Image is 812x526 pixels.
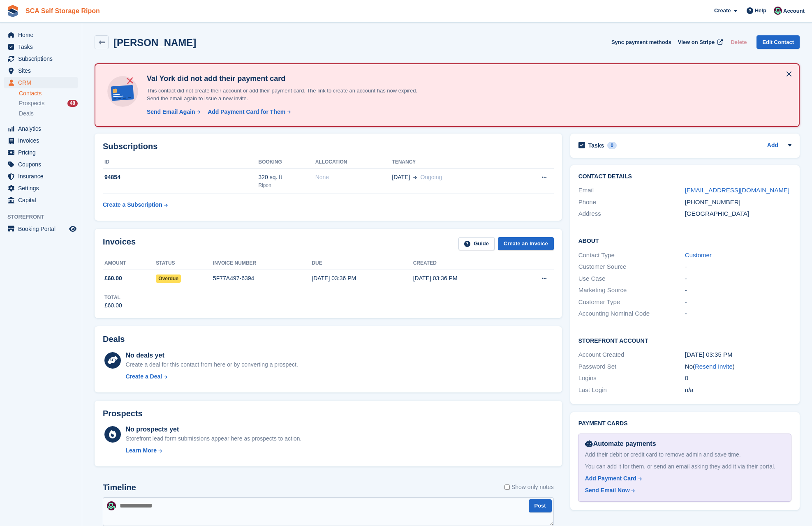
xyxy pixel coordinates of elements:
[103,156,258,169] th: ID
[685,286,791,295] div: -
[685,374,791,383] div: 0
[685,262,791,272] div: -
[4,53,78,65] a: menu
[4,182,78,194] a: menu
[685,251,712,258] a: Customer
[103,197,168,212] a: Create a Subscription
[125,372,298,381] a: Create a Deal
[578,350,685,360] div: Account Created
[18,53,67,65] span: Subscriptions
[504,483,510,491] input: Show only notes
[585,486,630,495] div: Send Email Now
[18,123,67,134] span: Analytics
[578,385,685,395] div: Last Login
[458,237,495,251] a: Guide
[125,446,301,455] a: Learn More
[685,198,791,207] div: [PHONE_NUMBER]
[18,135,67,146] span: Invoices
[4,123,78,134] a: menu
[103,142,554,151] h2: Subscriptions
[18,41,67,53] span: Tasks
[420,174,442,180] span: Ongoing
[578,186,685,195] div: Email
[685,309,791,318] div: -
[727,35,750,49] button: Delete
[578,274,685,284] div: Use Case
[392,156,512,169] th: Tenancy
[125,372,162,381] div: Create a Deal
[312,257,413,270] th: Due
[685,385,791,395] div: n/a
[4,77,78,88] a: menu
[204,108,291,116] a: Add Payment Card for Them
[578,374,685,383] div: Logins
[4,29,78,41] a: menu
[113,37,196,48] h2: [PERSON_NAME]
[107,501,116,510] img: Sam Chapman
[147,108,195,116] div: Send Email Again
[685,298,791,307] div: -
[258,182,315,189] div: Ripon
[685,209,791,219] div: [GEOGRAPHIC_DATA]
[675,35,724,49] a: View on Stripe
[19,109,78,118] a: Deals
[4,135,78,146] a: menu
[18,159,67,170] span: Coupons
[578,251,685,260] div: Contact Type
[611,35,671,49] button: Sync payment methods
[4,159,78,170] a: menu
[213,274,312,283] div: 5F77A497-6394
[685,350,791,360] div: [DATE] 03:35 PM
[392,173,410,182] span: [DATE]
[578,236,791,245] h2: About
[208,108,285,116] div: Add Payment Card for Them
[312,274,413,283] div: [DATE] 03:36 PM
[607,142,617,149] div: 0
[578,286,685,295] div: Marketing Source
[578,198,685,207] div: Phone
[4,41,78,53] a: menu
[498,237,554,251] a: Create an Invoice
[103,201,162,209] div: Create a Subscription
[258,173,315,182] div: 320 sq. ft
[103,335,125,344] h2: Deals
[585,439,784,449] div: Automate payments
[19,90,78,97] a: Contacts
[103,237,136,251] h2: Invoices
[143,74,431,83] h4: Val York did not add their payment card
[104,274,122,283] span: £60.00
[578,336,791,344] h2: Storefront Account
[125,360,298,369] div: Create a deal for this contact from here or by converting a prospect.
[19,110,34,118] span: Deals
[104,294,122,301] div: Total
[4,223,78,235] a: menu
[104,301,122,310] div: £60.00
[578,362,685,371] div: Password Set
[4,194,78,206] a: menu
[714,7,731,15] span: Create
[783,7,805,15] span: Account
[413,257,514,270] th: Created
[756,35,800,49] a: Edit Contact
[755,7,766,15] span: Help
[125,424,301,434] div: No prospects yet
[504,483,554,491] label: Show only notes
[7,5,19,17] img: stora-icon-8386f47178a22dfd0bd8f6a31ec36ba5ce8667c1dd55bd0f319d3a0aa187defe.svg
[105,74,140,109] img: no-card-linked-e7822e413c904bf8b177c4d89f31251c4716f9871600ec3ca5bfc59e148c83f4.svg
[774,7,782,15] img: Sam Chapman
[213,257,312,270] th: Invoice number
[125,351,298,360] div: No deals yet
[693,363,735,370] span: ( )
[19,99,78,108] a: Prospects 48
[103,173,258,182] div: 94854
[143,87,431,103] p: This contact did not create their account or add their payment card. The link to create an accoun...
[18,194,67,206] span: Capital
[678,38,715,46] span: View on Stripe
[18,147,67,158] span: Pricing
[103,257,156,270] th: Amount
[315,156,392,169] th: Allocation
[585,474,781,483] a: Add Payment Card
[18,182,67,194] span: Settings
[578,298,685,307] div: Customer Type
[588,142,604,149] h2: Tasks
